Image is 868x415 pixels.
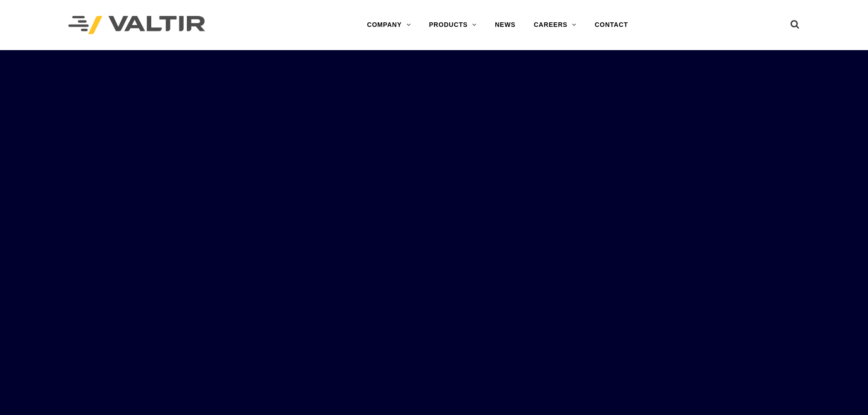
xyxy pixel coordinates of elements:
a: CONTACT [586,16,637,34]
a: PRODUCTS [420,16,486,34]
a: NEWS [486,16,524,34]
a: COMPANY [358,16,420,34]
img: Valtir [68,16,205,35]
a: CAREERS [524,16,586,34]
